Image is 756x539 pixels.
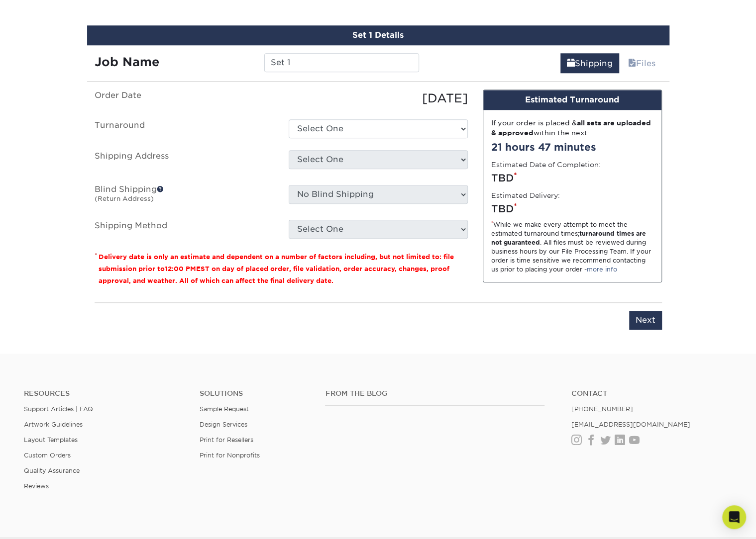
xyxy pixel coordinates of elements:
small: (Return Address) [95,195,154,202]
input: Next [629,311,662,330]
a: [PHONE_NUMBER] [571,405,633,413]
h4: Resources [24,389,185,398]
a: Artwork Guidelines [24,421,83,428]
label: Order Date [87,90,281,107]
div: TBD [491,171,653,185]
iframe: Google Customer Reviews [2,509,85,536]
label: Turnaround [87,119,281,138]
a: Layout Templates [24,436,78,444]
a: Quality Assurance [24,467,80,474]
a: Support Articles | FAQ [24,405,93,413]
label: Shipping Method [87,220,281,239]
div: Set 1 Details [87,25,669,45]
div: TBD [491,201,653,216]
input: Enter a job name [264,53,419,72]
span: files [628,59,636,68]
span: shipping [567,59,575,68]
a: Custom Orders [24,451,71,459]
span: 12:00 PM [165,265,196,272]
div: While we make every attempt to meet the estimated turnaround times; . All files must be reviewed ... [491,220,653,274]
label: Shipping Address [87,150,281,173]
div: Open Intercom Messenger [722,505,746,529]
a: Print for Nonprofits [200,451,260,459]
div: [DATE] [281,90,475,107]
div: If your order is placed & within the next: [491,118,653,138]
div: Estimated Turnaround [483,90,661,110]
a: Sample Request [200,405,249,413]
a: Reviews [24,482,49,490]
a: Design Services [200,421,247,428]
label: Blind Shipping [87,185,281,208]
a: more info [587,266,617,273]
label: Estimated Date of Completion: [491,160,601,170]
a: Files [622,53,662,73]
strong: Job Name [95,55,159,69]
a: [EMAIL_ADDRESS][DOMAIN_NAME] [571,421,690,428]
div: 21 hours 47 minutes [491,140,653,155]
small: Delivery date is only an estimate and dependent on a number of factors including, but not limited... [99,253,454,284]
a: Shipping [560,53,619,73]
a: Contact [571,389,732,398]
a: Print for Resellers [200,436,253,444]
label: Estimated Delivery: [491,190,560,200]
h4: From the Blog [325,389,544,398]
h4: Solutions [200,389,310,398]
